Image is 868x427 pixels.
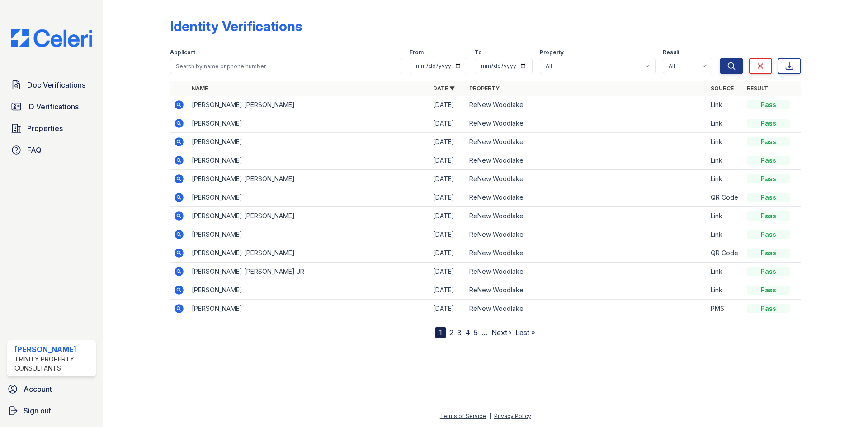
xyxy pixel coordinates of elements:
[466,114,707,133] td: ReNew Woodlake
[466,188,707,207] td: ReNew Woodlake
[188,96,429,114] td: [PERSON_NAME] [PERSON_NAME]
[170,58,402,74] input: Search by name or phone number
[707,114,743,133] td: Link
[540,49,564,56] label: Property
[707,133,743,151] td: Link
[747,249,790,258] div: Pass
[188,281,429,300] td: [PERSON_NAME]
[466,263,707,281] td: ReNew Woodlake
[188,151,429,170] td: [PERSON_NAME]
[14,355,92,373] div: Trinity Property Consultants
[466,281,707,300] td: ReNew Woodlake
[747,85,768,92] a: Result
[474,328,478,337] a: 5
[491,328,512,337] a: Next ›
[707,300,743,318] td: PMS
[429,281,466,300] td: [DATE]
[466,170,707,188] td: ReNew Woodlake
[170,49,195,56] label: Applicant
[515,328,535,337] a: Last »
[747,119,790,128] div: Pass
[440,413,486,419] a: Terms of Service
[7,141,96,159] a: FAQ
[494,413,531,419] a: Privacy Policy
[747,193,790,202] div: Pass
[4,29,99,47] img: CE_Logo_Blue-a8612792a0a2168367f1c8372b55b34899dd931a85d93a1a3d3e32e68fde9ad4.png
[466,207,707,225] td: ReNew Woodlake
[747,100,790,109] div: Pass
[466,96,707,114] td: ReNew Woodlake
[747,267,790,276] div: Pass
[707,225,743,244] td: Link
[429,170,466,188] td: [DATE]
[747,137,790,146] div: Pass
[170,18,302,34] div: Identity Verifications
[489,413,491,419] div: |
[435,327,446,338] div: 1
[24,405,51,416] span: Sign out
[707,96,743,114] td: Link
[433,85,455,92] a: Date ▼
[707,244,743,263] td: QR Code
[24,384,52,394] span: Account
[429,151,466,170] td: [DATE]
[457,328,462,337] a: 3
[188,263,429,281] td: [PERSON_NAME] [PERSON_NAME] JR
[429,133,466,151] td: [DATE]
[429,244,466,263] td: [DATE]
[429,207,466,225] td: [DATE]
[469,85,500,92] a: Property
[747,156,790,165] div: Pass
[4,380,99,398] a: Account
[7,98,96,116] a: ID Verifications
[429,263,466,281] td: [DATE]
[4,402,99,420] a: Sign out
[707,263,743,281] td: Link
[481,327,488,338] span: …
[747,211,790,221] div: Pass
[188,114,429,133] td: [PERSON_NAME]
[188,188,429,207] td: [PERSON_NAME]
[429,114,466,133] td: [DATE]
[449,328,453,337] a: 2
[663,49,679,56] label: Result
[711,85,734,92] a: Source
[747,174,790,183] div: Pass
[429,96,466,114] td: [DATE]
[466,244,707,263] td: ReNew Woodlake
[410,49,424,56] label: From
[707,207,743,225] td: Link
[188,225,429,244] td: [PERSON_NAME]
[707,151,743,170] td: Link
[27,145,42,155] span: FAQ
[429,188,466,207] td: [DATE]
[466,225,707,244] td: ReNew Woodlake
[465,328,470,337] a: 4
[747,230,790,239] div: Pass
[747,304,790,313] div: Pass
[466,151,707,170] td: ReNew Woodlake
[27,80,85,90] span: Doc Verifications
[188,300,429,318] td: [PERSON_NAME]
[707,281,743,300] td: Link
[707,170,743,188] td: Link
[188,170,429,188] td: [PERSON_NAME] [PERSON_NAME]
[707,188,743,207] td: QR Code
[466,133,707,151] td: ReNew Woodlake
[7,119,96,137] a: Properties
[466,300,707,318] td: ReNew Woodlake
[188,133,429,151] td: [PERSON_NAME]
[429,300,466,318] td: [DATE]
[429,225,466,244] td: [DATE]
[188,244,429,263] td: [PERSON_NAME] [PERSON_NAME]
[192,85,208,92] a: Name
[27,101,79,112] span: ID Verifications
[27,123,63,134] span: Properties
[475,49,482,56] label: To
[7,76,96,94] a: Doc Verifications
[747,286,790,295] div: Pass
[188,207,429,225] td: [PERSON_NAME] [PERSON_NAME]
[14,344,92,355] div: [PERSON_NAME]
